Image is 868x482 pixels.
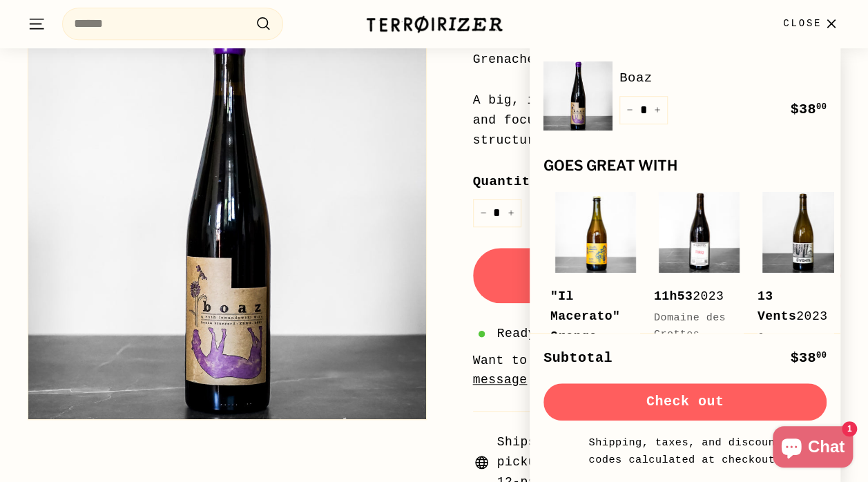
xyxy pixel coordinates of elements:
[473,351,841,391] li: Want to special order this item?
[473,30,841,70] div: Grapes: [PERSON_NAME], Cabernet Sauvignon, & Grenache
[758,287,833,327] div: 2023
[473,199,494,227] button: Reduce item quantity by one
[654,289,693,303] b: 11h53
[619,68,827,88] a: Boaz
[758,188,847,403] a: 13 Vents2023[PERSON_NAME]
[654,287,730,307] div: 2023
[543,158,827,174] div: Goes great with
[654,310,730,343] div: Domaine des Grottes
[585,434,785,468] small: Shipping, taxes, and discount codes calculated at checkout.
[497,324,598,344] span: Ready to ship
[816,102,827,112] sup: 00
[816,351,827,360] sup: 00
[543,383,827,421] button: Check out
[473,171,841,192] label: Quantity
[473,90,841,150] div: A big, inky red blend that's still acid-driven and focused. Beautiful floral aromatics and struct...
[550,287,626,386] div: 2022
[647,96,668,124] button: Increase item quantity by one
[790,347,827,369] div: $38
[473,248,841,303] button: Add to cart
[473,199,521,227] input: quantity
[550,188,640,445] a: "Il Macerato" Orange Ancestrale2022Folicello
[501,199,521,227] button: Increase item quantity by one
[654,188,744,383] a: 11h532023Domaine des Grottes
[758,289,796,323] b: 13 Vents
[550,289,620,383] b: "Il Macerato" Orange Ancestrale
[790,102,827,117] span: $38
[783,16,822,31] span: Close
[769,426,857,471] inbox-online-store-chat: Shopify online store chat
[543,61,613,131] img: Boaz
[775,3,849,44] button: Close
[758,330,833,363] div: [PERSON_NAME]
[619,96,640,124] button: Reduce item quantity by one
[543,347,613,369] div: Subtotal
